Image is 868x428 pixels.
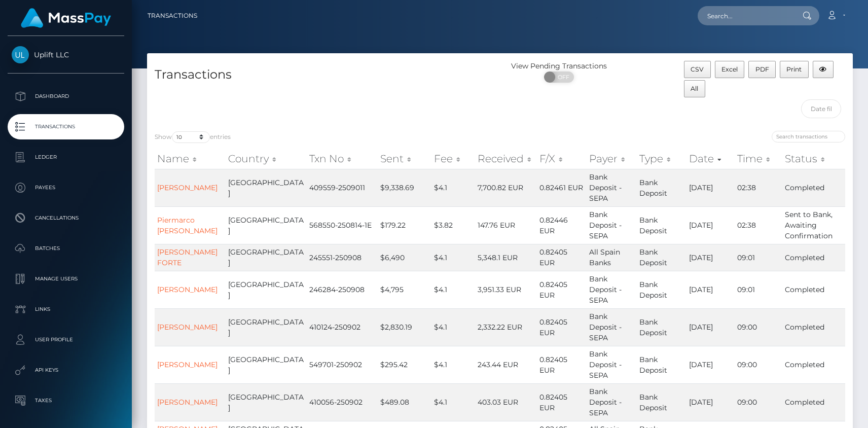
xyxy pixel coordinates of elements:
[431,149,475,169] th: Fee: activate to sort column ascending
[155,66,492,84] h4: Transactions
[686,206,734,244] td: [DATE]
[801,99,842,118] input: Date filter
[8,50,124,59] span: Uplift LLC
[378,149,431,169] th: Sent: activate to sort column ascending
[475,383,537,421] td: 403.03 EUR
[748,61,776,78] button: PDF
[226,346,307,383] td: [GEOGRAPHIC_DATA]
[735,244,783,271] td: 09:01
[307,149,378,169] th: Txn No: activate to sort column ascending
[8,388,124,413] a: Taxes
[8,205,124,231] a: Cancellations
[12,150,120,165] p: Ledger
[157,247,218,267] a: [PERSON_NAME] FORTE
[589,172,622,203] span: Bank Deposit - SEPA
[378,383,431,421] td: $489.08
[307,271,378,308] td: 246284-250908
[637,271,686,308] td: Bank Deposit
[735,206,783,244] td: 02:38
[537,383,587,421] td: 0.82405 EUR
[378,244,431,271] td: $6,490
[587,149,637,169] th: Payer: activate to sort column ascending
[12,332,120,347] p: User Profile
[12,302,120,317] p: Links
[686,169,734,206] td: [DATE]
[8,145,124,170] a: Ledger
[786,65,802,73] span: Print
[378,169,431,206] td: $9,338.69
[226,206,307,244] td: [GEOGRAPHIC_DATA]
[8,175,124,200] a: Payees
[8,358,124,383] a: API Keys
[772,131,845,142] input: Search transactions
[735,149,783,169] th: Time: activate to sort column ascending
[475,271,537,308] td: 3,951.33 EUR
[782,169,845,206] td: Completed
[8,236,124,261] a: Batches
[715,61,745,78] button: Excel
[378,271,431,308] td: $4,795
[307,169,378,206] td: 409559-2509011
[782,271,845,308] td: Completed
[782,206,845,244] td: Sent to Bank, Awaiting Confirmation
[637,346,686,383] td: Bank Deposit
[12,46,29,63] img: Uplift LLC
[550,72,575,83] span: OFF
[157,216,218,235] a: Piermarco [PERSON_NAME]
[226,169,307,206] td: [GEOGRAPHIC_DATA]
[431,271,475,308] td: $4.1
[12,119,120,134] p: Transactions
[735,383,783,421] td: 09:00
[157,323,218,332] a: [PERSON_NAME]
[8,266,124,292] a: Manage Users
[782,149,845,169] th: Status: activate to sort column ascending
[686,383,734,421] td: [DATE]
[431,169,475,206] td: $4.1
[735,308,783,346] td: 09:00
[782,308,845,346] td: Completed
[226,244,307,271] td: [GEOGRAPHIC_DATA]
[698,6,793,25] input: Search...
[589,349,622,380] span: Bank Deposit - SEPA
[721,65,738,73] span: Excel
[537,149,587,169] th: F/X: activate to sort column ascending
[589,247,620,267] span: All Spain Banks
[686,346,734,383] td: [DATE]
[686,271,734,308] td: [DATE]
[8,297,124,322] a: Links
[475,308,537,346] td: 2,332.22 EUR
[691,65,704,73] span: CSV
[475,244,537,271] td: 5,348.1 EUR
[155,149,226,169] th: Name: activate to sort column ascending
[155,131,231,143] label: Show entries
[226,308,307,346] td: [GEOGRAPHIC_DATA]
[684,61,711,78] button: CSV
[431,308,475,346] td: $4.1
[307,308,378,346] td: 410124-250902
[475,149,537,169] th: Received: activate to sort column ascending
[475,206,537,244] td: 147.76 EUR
[8,84,124,109] a: Dashboard
[500,61,618,72] div: View Pending Transactions
[12,241,120,256] p: Batches
[589,312,622,342] span: Bank Deposit - SEPA
[378,308,431,346] td: $2,830.19
[537,271,587,308] td: 0.82405 EUR
[12,271,120,287] p: Manage Users
[12,393,120,408] p: Taxes
[537,308,587,346] td: 0.82405 EUR
[686,244,734,271] td: [DATE]
[378,346,431,383] td: $295.42
[813,61,834,78] button: Column visibility
[21,8,111,28] img: MassPay Logo
[782,383,845,421] td: Completed
[755,65,769,73] span: PDF
[686,149,734,169] th: Date: activate to sort column ascending
[8,327,124,352] a: User Profile
[637,244,686,271] td: Bank Deposit
[475,169,537,206] td: 7,700.82 EUR
[686,308,734,346] td: [DATE]
[537,206,587,244] td: 0.82446 EUR
[691,85,698,92] span: All
[637,206,686,244] td: Bank Deposit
